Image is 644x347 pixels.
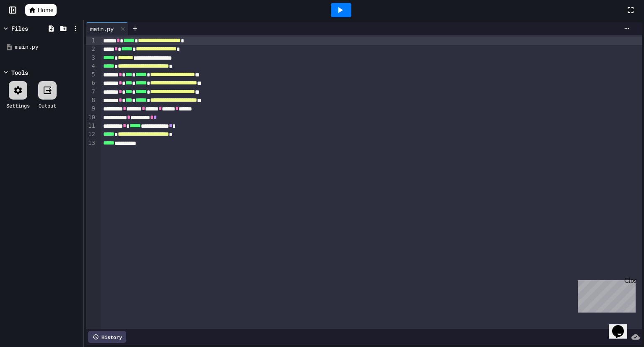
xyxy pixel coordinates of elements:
[86,45,96,53] div: 2
[86,54,96,62] div: 3
[86,79,96,87] div: 6
[11,24,28,33] div: Files
[25,4,57,16] a: Home
[86,37,96,45] div: 1
[15,43,80,51] div: main.py
[86,62,96,71] div: 4
[86,130,96,139] div: 12
[86,122,96,130] div: 11
[574,277,636,313] iframe: chat widget
[39,102,56,109] div: Output
[86,88,96,96] div: 7
[86,22,128,35] div: main.py
[86,139,96,147] div: 13
[86,24,118,33] div: main.py
[86,71,96,79] div: 5
[3,3,58,53] div: Chat with us now!Close
[86,105,96,113] div: 9
[6,102,30,109] div: Settings
[86,113,96,122] div: 10
[38,6,53,14] span: Home
[88,331,126,343] div: History
[11,68,28,77] div: Tools
[609,313,636,339] iframe: chat widget
[86,96,96,105] div: 8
